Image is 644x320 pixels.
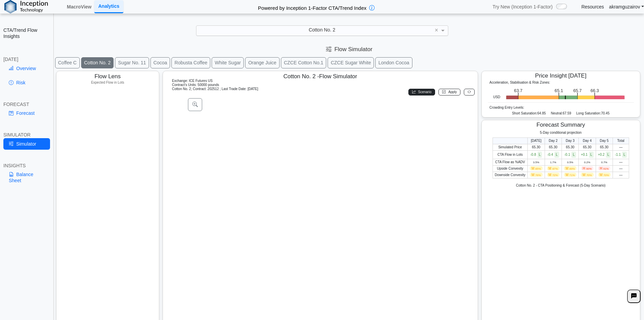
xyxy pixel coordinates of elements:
span: M [530,166,542,170]
span: CTA Flow in Lots [497,153,523,156]
button: Robusta Coffee [171,57,210,68]
span: L [622,152,627,158]
span: Exchange: ICE Futures US [172,79,213,83]
text: 66.3 [590,88,599,93]
span: -0.1 [564,153,576,156]
span: M [530,173,542,177]
span: 89% [569,167,575,170]
span: ; Contract: 202512 ; Last Trade Date: [DATE] [191,87,258,91]
a: Overview [3,63,50,74]
a: MacroView [64,1,94,13]
span: Flow Simulator [319,73,357,80]
span: H [581,166,593,170]
span: Short Saturation: [512,111,537,115]
h5: Expected Flow in Lots [63,81,152,85]
th: Total [613,137,629,144]
button: Sugar No. 11 [115,57,149,68]
span: L [538,152,542,158]
td: 65.30 [528,144,545,150]
span: Acceleration, Stabilisation & Risk Zones: [490,81,550,84]
span: Flow Simulator [326,46,372,52]
span: 76% [535,174,541,177]
span: L [606,152,611,158]
span: 71% [569,174,575,177]
button: White Sugar [212,57,244,68]
span: Upside Convexity [497,167,523,170]
span: Cotton No. 2 - [283,73,319,80]
div: [DATE] [3,56,50,62]
a: Resources [581,4,604,10]
span: Contract's Units: 50000 pounds [172,83,219,87]
span: 64.85 [537,111,546,115]
td: — [613,165,629,172]
a: Simulator [3,138,50,150]
span: Neutral: [551,111,563,115]
a: Analytics [94,0,123,13]
span: 67.59 [563,111,571,115]
div: INSIGHTS [3,163,50,169]
span: 87% [552,167,558,170]
button: Orange Juice [245,57,279,68]
span: 72% [552,174,558,177]
span: +0.1 [581,153,593,156]
span: Cotton No. 2 - CTA Positioning & Forecast (5-Day Scenario) [516,184,605,187]
button: Scenario [408,89,435,95]
span: 0.5% [567,161,573,164]
span: 1.7% [550,161,556,164]
span: × [435,27,438,33]
span: Crowding Entry Levels: [490,106,524,109]
span: Forecast Summary [536,122,585,128]
span: -0.8 [530,153,542,156]
span: L [589,152,594,158]
div: FORECAST [3,101,50,107]
button: Cocoa [150,57,170,68]
span: Flow Lens [95,73,121,80]
span: Long Saturation: [576,111,601,115]
span: 90% [586,167,592,170]
a: Risk [3,77,50,88]
span: Try New (Inception 1-Factor) [493,4,553,10]
span: 70% [603,174,609,177]
span: Apply [448,90,457,94]
text: 65.7 [573,88,582,93]
span: 91% [603,167,609,170]
span: Scenario [418,90,431,94]
a: Balance Sheet [3,169,50,186]
span: M [564,166,576,170]
th: Day 3 [562,137,578,144]
td: — [613,144,629,150]
span: Price Insight [DATE] [535,72,587,79]
span: -0.4 [547,153,559,156]
th: [DATE] [528,137,545,144]
text: 65.1 [554,88,563,93]
span: 3.5% [533,161,539,164]
button: CZCE Cotton No.1 [281,57,327,68]
th: Day 4 [579,137,596,144]
span: 0.2% [584,161,590,164]
span: 5-Day conditional projection [540,131,581,134]
span: M [547,173,559,177]
span: Cotton No. 2 [172,87,191,91]
span: -1.1 [615,153,627,156]
span: M [564,173,576,177]
span: H [598,166,610,170]
span: Downside Convexity [495,173,526,177]
button: London Cocoa [375,57,412,68]
button: Apply [438,89,460,95]
text: 63.7 [514,88,522,93]
td: 65.30 [579,144,596,150]
span: Simulated Price [498,145,522,149]
span: M [598,173,611,177]
div: SIMULATOR [3,132,50,138]
th: Day 5 [596,137,613,144]
td: 65.30 [562,144,578,150]
td: 65.30 [545,144,562,150]
span: CTA Flow as %ADV [495,160,525,164]
a: akramguzairov [609,4,644,10]
span: 0.7% [601,161,607,164]
span: 70% [587,174,592,177]
span: M [547,166,559,170]
button: CZCE Sugar White [328,57,374,68]
button: Cotton No. 2 [81,57,114,68]
td: — [613,172,629,178]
